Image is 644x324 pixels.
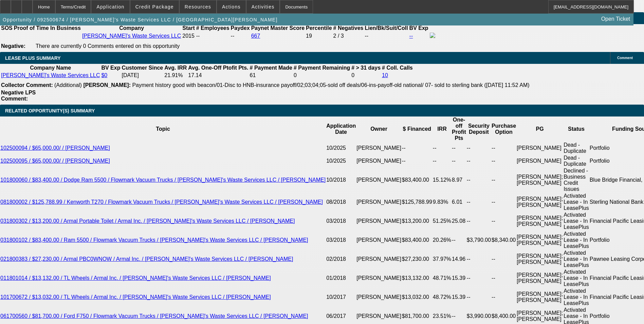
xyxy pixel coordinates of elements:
[164,65,187,71] b: Avg. IRR
[433,116,452,142] th: IRR
[293,72,350,79] td: 0
[452,142,466,155] td: --
[356,269,402,288] td: [PERSON_NAME]
[196,25,229,31] b: # Employees
[491,116,516,142] th: Purchase Option
[54,82,82,88] span: (Additional)
[251,25,305,31] b: Paynet Master Score
[246,0,280,13] button: Activities
[0,158,110,164] a: 102500095 / $65,000.00/ / [PERSON_NAME]
[1,72,100,78] a: [PERSON_NAME]'s Waste Services LLC
[402,193,433,212] td: $125,788.99
[3,17,278,22] span: Opportunity / 092500674 / [PERSON_NAME]'s Waste Services LLC / [GEOGRAPHIC_DATA][PERSON_NAME]
[122,65,163,71] b: Customer Since
[356,250,402,269] td: [PERSON_NAME]
[356,231,402,250] td: [PERSON_NAME]
[563,116,589,142] th: Status
[5,108,95,113] span: RELATED OPPORTUNITY(S) SUMMARY
[222,4,241,10] span: Actions
[402,288,433,307] td: $13,032.00
[491,212,516,231] td: --
[433,167,452,193] td: 15.12%
[365,25,408,31] b: Lien/Bk/Suit/Coll
[119,25,144,31] b: Company
[356,116,402,142] th: Owner
[563,269,589,288] td: Activated Lease - In LeasePlus
[0,145,110,151] a: 102500094 / $65,000.00/ / [PERSON_NAME]
[402,142,433,155] td: --
[231,32,250,40] td: --
[516,193,563,212] td: [PERSON_NAME]; [PERSON_NAME]
[452,155,466,167] td: --
[466,231,491,250] td: $3,790.00
[250,72,293,79] td: 61
[135,4,174,10] span: Credit Package
[452,250,466,269] td: 14.96
[188,65,248,71] b: Avg. One-Off Ptofit Pts.
[402,116,433,142] th: $ Financed
[433,250,452,269] td: 37.97%
[5,55,61,61] span: LEASE PLUS SUMMARY
[0,256,293,262] a: 021800383 / $27,230.00 / Armal PBC0WNOW / Armal Inc. / [PERSON_NAME]'s Waste Services LLC / [PERS...
[130,0,179,13] button: Credit Package
[516,288,563,307] td: [PERSON_NAME]; [PERSON_NAME]
[132,82,529,88] span: Payment history good with beacon/01-Disc to HNB-insurance payoff/02;03;04;05-sold off deals/06-in...
[356,155,402,167] td: [PERSON_NAME]
[382,72,388,78] a: 10
[409,25,428,31] b: BV Exp
[466,193,491,212] td: --
[326,193,356,212] td: 08/2018
[306,33,332,39] div: 19
[30,65,71,71] b: Company Name
[563,231,589,250] td: Activated Lease - In LeasePlus
[563,155,589,167] td: Dead - Duplicate
[433,231,452,250] td: 20.26%
[402,231,433,250] td: $83,400.00
[409,33,413,39] a: --
[466,250,491,269] td: --
[306,25,332,31] b: Percentile
[351,72,381,79] td: 0
[96,4,124,10] span: Application
[326,116,356,142] th: Application Date
[0,177,326,183] a: 101800060 / $83,400.00 / Dodge Ram 5500 / Flowmark Vacuum Trucks / [PERSON_NAME]'s Waste Services...
[185,4,211,10] span: Resources
[356,142,402,155] td: [PERSON_NAME]
[452,231,466,250] td: --
[452,116,466,142] th: One-off Profit Pts
[516,231,563,250] td: [PERSON_NAME]; [PERSON_NAME]
[491,142,516,155] td: --
[0,313,308,319] a: 061700560 / $81,700.00 / Ford F750 / Flowmark Vacuum Trucks / [PERSON_NAME]'s Waste Services LLC ...
[351,65,381,71] b: # > 31 days
[251,33,260,39] a: 667
[182,32,195,40] td: 2015
[491,269,516,288] td: --
[326,212,356,231] td: 03/2018
[83,82,131,88] b: [PERSON_NAME]:
[563,193,589,212] td: Activated Lease - In LeasePlus
[252,4,275,10] span: Activities
[326,155,356,167] td: 10/2025
[466,116,491,142] th: Security Deposit
[196,33,200,39] span: --
[491,231,516,250] td: $8,340.00
[182,25,195,31] b: Start
[491,288,516,307] td: --
[180,0,216,13] button: Resources
[466,167,491,193] td: --
[491,250,516,269] td: --
[356,167,402,193] td: [PERSON_NAME]
[101,72,107,78] a: $0
[563,142,589,155] td: Dead - Duplicate
[326,167,356,193] td: 10/2018
[491,193,516,212] td: --
[82,33,181,39] a: [PERSON_NAME]'s Waste Services LLC
[516,116,563,142] th: PG
[188,72,249,79] td: 17.14
[516,250,563,269] td: [PERSON_NAME]; [PERSON_NAME]
[91,0,129,13] button: Application
[466,155,491,167] td: --
[433,269,452,288] td: 48.71%
[516,142,563,155] td: [PERSON_NAME]
[402,250,433,269] td: $27,230.00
